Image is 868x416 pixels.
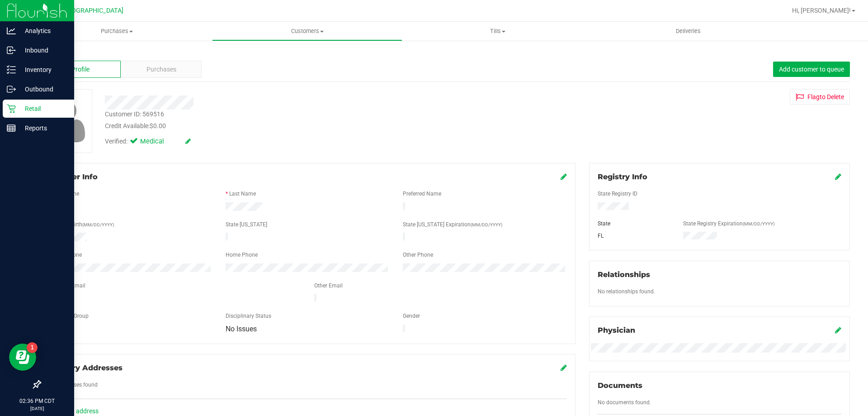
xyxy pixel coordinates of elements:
inline-svg: Inbound [7,46,16,55]
span: Profile [71,65,90,74]
span: (MM/DD/YYYY) [82,222,114,227]
label: Other Phone [403,251,433,259]
label: Date of Birth [52,220,114,229]
button: Add customer to queue [773,62,850,77]
label: Other Email [314,282,343,290]
span: Documents [598,381,642,390]
label: State [US_STATE] [226,220,267,229]
span: Delivery Addresses [48,363,123,372]
span: No documents found. [598,399,651,406]
span: Relationships [598,270,650,279]
inline-svg: Inventory [7,65,16,74]
span: Deliveries [664,27,713,35]
span: (MM/DD/YYYY) [743,221,774,226]
p: Inventory [16,64,70,75]
label: State Registry Expiration [683,220,774,228]
span: Customers [212,27,402,35]
label: Gender [403,312,420,320]
button: Flagto Delete [790,89,850,105]
inline-svg: Reports [7,124,16,133]
p: Analytics [16,25,70,36]
label: State [US_STATE] Expiration [403,220,502,229]
span: Medical [140,137,176,147]
span: Physician [598,326,635,335]
div: State [591,220,677,228]
label: No relationships found. [598,287,655,296]
a: Tills [402,22,593,41]
span: [GEOGRAPHIC_DATA] [61,7,123,14]
div: Customer ID: 569516 [105,110,164,119]
span: Add customer to queue [779,66,844,73]
label: Last Name [229,190,256,198]
a: Purchases [22,22,212,41]
label: Disciplinary Status [226,312,271,320]
iframe: Resource center unread badge [27,342,38,353]
div: FL [591,232,677,240]
a: Customers [212,22,402,41]
inline-svg: Outbound [7,85,16,94]
label: Preferred Name [403,190,441,198]
div: Verified: [105,137,191,147]
p: Inbound [16,45,70,56]
span: Hi, [PERSON_NAME]! [792,7,851,14]
p: Retail [16,103,70,114]
span: Purchases [22,27,212,35]
label: State Registry ID [598,190,637,198]
p: Outbound [16,84,70,95]
a: Deliveries [593,22,783,41]
div: Credit Available: [105,121,503,131]
p: [DATE] [4,405,70,412]
label: Home Phone [226,251,258,259]
p: Reports [16,123,70,134]
span: (MM/DD/YYYY) [471,222,502,227]
inline-svg: Retail [7,104,16,113]
inline-svg: Analytics [7,26,16,35]
span: $0.00 [150,122,166,129]
span: Registry Info [598,172,647,181]
span: Tills [403,27,592,35]
span: Purchases [146,65,176,74]
span: No Issues [226,325,257,333]
p: 02:36 PM CDT [4,397,70,405]
iframe: Resource center [9,344,36,371]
